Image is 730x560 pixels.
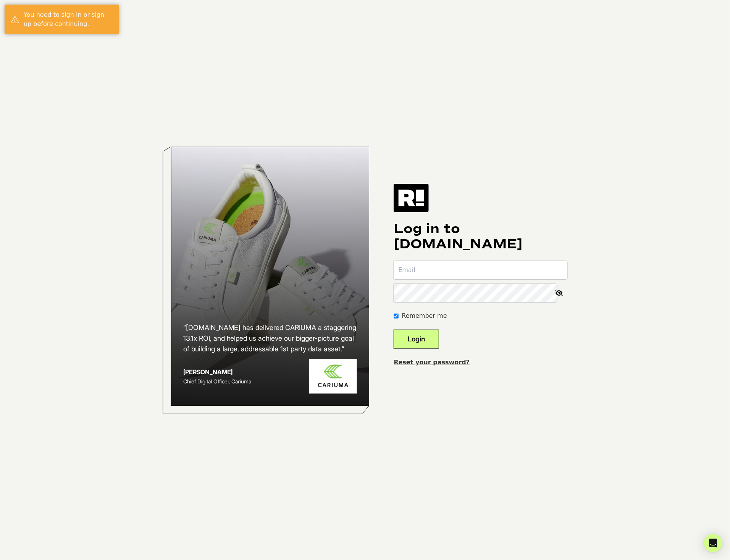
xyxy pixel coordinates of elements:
strong: [PERSON_NAME] [183,368,233,376]
a: Reset your password? [394,359,470,366]
div: You need to sign in or sign up before continuing. [24,10,113,29]
label: Remember me [402,311,447,320]
div: Open Intercom Messenger [704,534,722,552]
h1: Log in to [DOMAIN_NAME] [394,221,567,252]
input: Email [394,261,567,279]
img: Cariuma [309,359,357,394]
h2: “[DOMAIN_NAME] has delivered CARIUMA a staggering 13.1x ROI, and helped us achieve our bigger-pic... [183,322,357,354]
img: Retention.com [394,184,429,212]
button: Login [394,330,439,349]
span: Chief Digital Officer, Cariuma [183,378,252,385]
